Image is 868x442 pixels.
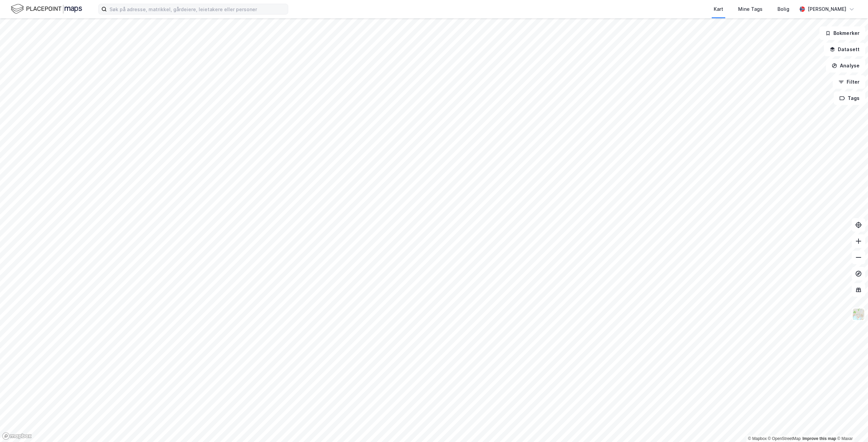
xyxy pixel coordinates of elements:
div: Kart [714,5,723,13]
a: Improve this map [803,436,836,441]
button: Filter [833,75,865,89]
a: Mapbox homepage [2,432,32,440]
a: Mapbox [748,436,767,441]
button: Analyse [826,59,865,72]
button: Bokmerker [820,26,865,40]
img: Z [852,308,865,321]
input: Søk på adresse, matrikkel, gårdeiere, leietakere eller personer [107,4,288,14]
iframe: Chat Widget [834,409,868,442]
div: [PERSON_NAME] [808,5,846,13]
div: Bolig [777,5,789,13]
button: Datasett [824,43,865,56]
button: Tags [834,91,865,105]
img: logo.f888ab2527a4732fd821a326f86c7f29.svg [11,3,82,15]
div: Mine Tags [738,5,763,13]
a: OpenStreetMap [768,436,801,441]
div: Kontrollprogram for chat [834,409,868,442]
